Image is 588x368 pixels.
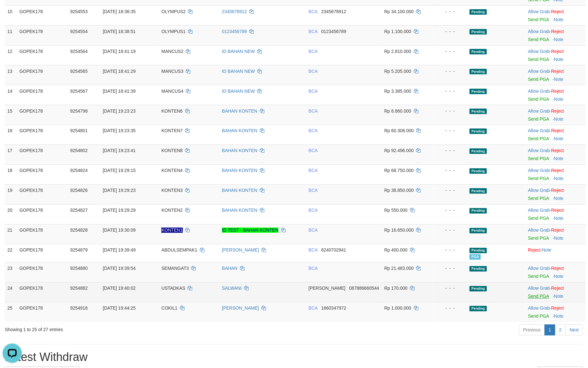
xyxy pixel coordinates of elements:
a: Note [554,17,564,22]
span: Rp 550.000 [384,208,407,213]
span: [DATE] 19:30:09 [103,228,135,233]
span: · [528,29,551,34]
span: Pending [470,266,487,272]
span: 9254801 [70,128,88,133]
span: 9254565 [70,69,88,74]
span: Rp 5.205.000 [384,69,411,74]
span: [DATE] 19:39:54 [103,266,135,271]
div: - - - [435,285,464,292]
div: - - - [435,128,464,134]
a: Reject [551,148,564,153]
a: 2345678912 [222,9,247,14]
span: Pending [470,149,487,154]
span: 9254826 [70,188,88,193]
td: · [525,282,586,302]
a: Send PGA [528,116,549,122]
span: [DATE] 19:23:41 [103,148,135,153]
a: Reject [551,208,564,213]
span: Rp 2.810.000 [384,49,411,54]
a: Allow Grab [528,29,550,34]
a: Allow Grab [528,208,550,213]
span: Pending [470,286,487,292]
span: MANCUS2 [161,49,183,54]
td: GOPEK178 [17,165,67,184]
span: 9254824 [70,168,88,173]
a: Note [554,116,564,122]
span: Copy 087886660544 to clipboard [349,286,379,291]
span: · [528,286,551,291]
span: · [528,266,551,271]
a: BAHAN KONTEN [222,108,257,114]
span: Rp 3.385.000 [384,89,411,94]
span: [DATE] 19:39:49 [103,248,135,253]
a: Send PGA [528,314,549,319]
a: Allow Grab [528,188,550,193]
span: Nama rekening ada tanda titik/strip, harap diedit [161,228,183,233]
a: Reject [551,266,564,271]
span: 9254567 [70,89,88,94]
td: 19 [5,184,17,204]
a: Send PGA [528,196,549,201]
a: Reject [551,306,564,311]
td: · [525,302,586,322]
a: Allow Grab [528,49,550,54]
td: GOPEK178 [17,244,67,262]
span: BCA [309,208,318,213]
td: 17 [5,145,17,165]
td: · [525,145,586,165]
a: SALWANI [222,286,242,291]
td: 16 [5,125,17,145]
a: Previous [519,325,545,336]
span: · [528,9,551,14]
td: 13 [5,65,17,85]
td: GOPEK178 [17,5,67,25]
span: Pending [470,188,487,194]
span: Rp 21.483.000 [384,266,414,271]
span: 9254882 [70,286,88,291]
a: Note [554,196,564,201]
td: GOPEK178 [17,145,67,165]
span: Rp 60.308.000 [384,128,414,133]
span: 9254827 [70,208,88,213]
span: 9254828 [70,228,88,233]
span: ABDULSEMPAK1 [161,248,197,253]
span: Copy 0123456789 to clipboard [321,29,346,34]
span: Pending [470,168,487,174]
span: [DATE] 18:41:39 [103,89,135,94]
span: Pending [470,306,487,312]
a: [PERSON_NAME] [222,248,259,253]
h1: Latest Withdraw [5,351,583,364]
span: Rp 16.650.000 [384,228,414,233]
td: GOPEK178 [17,184,67,204]
button: Open LiveChat chat widget [3,3,22,22]
span: KONTEN8 [161,148,183,153]
a: Note [554,236,564,241]
a: Send PGA [528,294,549,299]
span: BCA [309,266,318,271]
span: KONTEN4 [161,168,183,173]
span: BCA [309,29,318,34]
td: 12 [5,45,17,65]
span: SEMANGAT3 [161,266,189,271]
td: · [525,5,586,25]
td: 15 [5,105,17,125]
a: Send PGA [528,57,549,62]
a: BAHAN KONTEN [222,128,257,133]
td: GOPEK178 [17,65,67,85]
td: 14 [5,85,17,105]
span: Rp 1.100.000 [384,29,411,34]
span: [DATE] 19:29:15 [103,168,135,173]
a: Note [554,156,564,161]
td: 10 [5,5,17,25]
span: Rp 170.000 [384,286,407,291]
a: Reject [551,286,564,291]
span: Rp 92.496.000 [384,148,414,153]
a: Send PGA [528,77,549,82]
span: · [528,89,551,94]
td: · [525,184,586,204]
a: Note [554,294,564,299]
span: Pending [470,9,487,15]
div: - - - [435,305,464,312]
a: Reject [551,89,564,94]
a: Note [554,77,564,82]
